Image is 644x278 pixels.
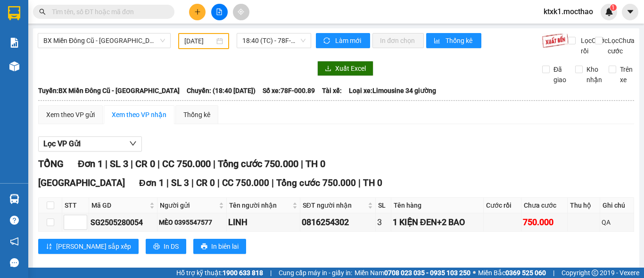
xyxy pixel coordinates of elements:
span: [PERSON_NAME] sắp xếp [56,241,131,252]
span: Xuất Excel [335,63,366,74]
span: Miền Bắc [478,268,546,278]
button: caret-down [622,4,638,20]
span: SL 3 [110,158,128,169]
span: Lọc VP Gửi [43,138,81,150]
img: solution-icon [9,38,19,48]
button: downloadXuất Excel [317,61,373,76]
span: | [166,177,169,188]
b: Tuyến: BX Miền Đông Cũ - [GEOGRAPHIC_DATA] [38,87,180,94]
span: Lọc Chưa cước [604,35,636,56]
span: SL 3 [171,177,189,188]
div: 1 KIỆN ĐEN+2 BAO [393,216,482,229]
th: Tên hàng [391,198,484,213]
button: sort-ascending[PERSON_NAME] sắp xếp [38,239,139,254]
span: CC 750.000 [162,158,211,169]
div: SG2505280054 [91,217,156,228]
span: CR 0 [196,177,215,188]
button: file-add [211,4,228,20]
span: CR 0 [135,158,155,169]
span: down [129,140,137,147]
strong: 1900 633 818 [223,269,263,277]
span: Miền Nam [355,268,471,278]
span: aim [238,8,244,15]
div: Xem theo VP gửi [46,110,95,120]
th: Cước rồi [484,198,521,213]
span: 18:40 (TC) - 78F-000.89 [242,34,305,48]
span: Số xe: 78F-000.89 [263,85,315,96]
span: Loại xe: Limousine 34 giường [349,85,436,96]
span: BX Miền Đông Cũ - Tuy Hoà [43,34,165,48]
button: In đơn chọn [372,33,424,48]
span: plus [194,8,201,15]
span: | [105,158,107,169]
span: ⚪️ [473,271,476,275]
button: aim [233,4,249,20]
td: SG2505280054 [89,213,157,232]
div: 0816254302 [302,216,374,229]
span: 1 [611,4,615,11]
div: QA [602,217,632,227]
span: Chuyến: (18:40 [DATE]) [187,85,256,96]
span: sort-ascending [46,243,52,251]
button: printerIn biên lai [193,239,246,254]
span: | [157,158,160,169]
span: search [39,8,46,15]
span: Thống kê [446,35,474,46]
div: 750.000 [523,216,566,229]
span: | [272,177,274,188]
span: In biên lai [211,241,239,252]
button: bar-chartThống kê [426,33,481,48]
td: 0816254302 [300,213,376,232]
span: Trên xe [616,64,636,85]
span: | [191,177,194,188]
span: Đã giao [550,64,570,85]
span: Hỗ trợ kỹ thuật: [176,268,263,278]
div: LINH [228,216,298,229]
span: TH 0 [305,158,325,169]
span: copyright [592,270,598,276]
span: Tài xế: [322,85,342,96]
img: icon-new-feature [605,8,613,16]
button: printerIn DS [146,239,186,254]
span: SĐT người nhận [303,200,366,211]
img: warehouse-icon [9,61,19,71]
span: | [131,158,133,169]
sup: 1 [610,4,617,11]
span: | [270,268,272,278]
button: plus [189,4,206,20]
span: Tổng cước 750.000 [218,158,298,169]
span: printer [153,243,160,251]
button: syncLàm mới [316,33,370,48]
span: Lọc Cước rồi [577,35,609,56]
div: 3 [377,216,389,229]
span: question-circle [10,216,19,225]
span: In DS [164,241,179,252]
span: [GEOGRAPHIC_DATA] [38,177,125,188]
th: Thu hộ [568,198,600,213]
span: | [358,177,361,188]
span: | [553,268,554,278]
span: TỔNG [38,158,64,169]
span: CC 750.000 [222,177,269,188]
span: sync [323,37,331,45]
span: TH 0 [363,177,382,188]
span: Mã GD [91,200,148,211]
span: Kho nhận [583,64,606,85]
img: logo-vxr [8,6,20,20]
div: Xem theo VP nhận [112,110,166,120]
span: ktxk1.mocthao [536,6,601,17]
th: STT [62,198,89,213]
span: Đơn 1 [139,177,164,188]
td: LINH [227,213,300,232]
span: Làm mới [335,35,363,46]
span: Đơn 1 [78,158,103,169]
th: Ghi chú [600,198,634,213]
img: 9k= [542,33,569,48]
span: Người gửi [160,200,217,211]
span: | [217,177,220,188]
span: file-add [216,8,223,15]
span: printer [201,243,207,251]
th: Chưa cước [521,198,568,213]
span: message [10,258,19,267]
span: | [213,158,215,169]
